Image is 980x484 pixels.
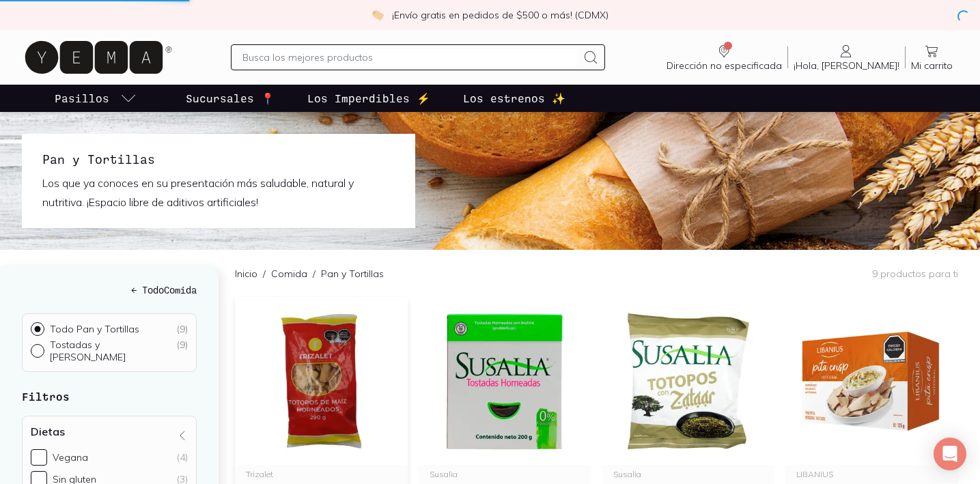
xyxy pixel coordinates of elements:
[176,323,188,335] div: ( 9 )
[785,297,958,465] img: Chips de Pan Pita Tostado Integral
[257,267,271,281] span: /
[613,470,764,479] div: Susalia
[52,85,139,112] a: pasillo-todos-link
[22,283,197,297] a: ← TodoComida
[463,90,565,106] p: Los estrenos ✨
[235,297,408,465] img: Totopos de Maíz Horneados Trizalet
[430,470,580,479] div: Susalia
[242,49,577,66] input: Busca los mejores productos
[50,339,176,363] p: Tostadas y [PERSON_NAME]
[271,268,307,280] a: Comida
[460,85,568,112] a: Los estrenos ✨
[392,8,608,22] p: ¡Envío gratis en pedidos de $500 o más! (CDMX)
[307,90,430,106] p: Los Imperdibles ⚡️
[50,323,139,335] p: Todo Pan y Tortillas
[796,470,947,479] div: LIBANIUS
[305,85,433,112] a: Los Imperdibles ⚡️
[177,451,188,464] div: (4)
[602,297,775,465] img: Totopos Zataar Susalia
[788,43,905,72] a: ¡Hola, [PERSON_NAME]!
[42,173,395,212] p: Los que ya conoces en su presentación más saludable, natural y nutritiva. ¡Espacio libre de aditi...
[372,9,384,21] img: check
[872,268,958,280] p: 9 productos para ti
[42,150,395,168] h1: Pan y Tortillas
[183,85,277,112] a: Sucursales 📍
[794,59,899,72] span: ¡Hola, [PERSON_NAME]!
[911,59,953,72] span: Mi carrito
[307,267,321,281] span: /
[31,425,65,438] h4: Dietas
[661,43,787,72] a: Dirección no especificada
[22,283,197,297] h5: ← Todo Comida
[55,90,109,106] p: Pasillos
[906,43,958,72] a: Mi carrito
[176,339,188,363] div: ( 9 )
[53,451,88,464] div: Vegana
[667,59,782,72] span: Dirección no especificada
[22,390,70,403] strong: Filtros
[246,470,397,479] div: Trizalet
[31,449,47,466] input: Vegana(4)
[419,297,591,465] img: Tostadas Horneadas de Maíz y Nopal
[235,268,257,280] a: Inicio
[321,267,384,281] p: Pan y Tortillas
[186,90,275,106] p: Sucursales 📍
[934,438,966,470] div: Open Intercom Messenger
